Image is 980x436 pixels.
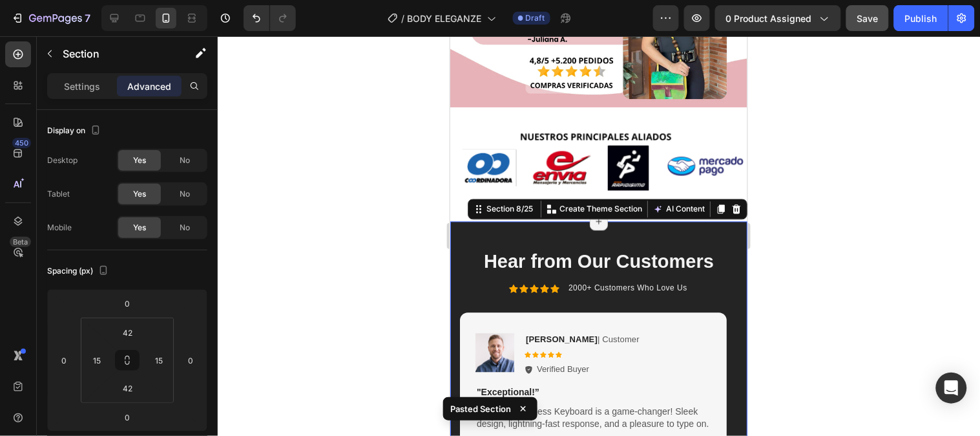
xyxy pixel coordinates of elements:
[114,408,140,427] input: 0
[715,5,841,31] button: 0 product assigned
[63,46,169,61] p: Section
[846,5,889,31] button: Save
[180,188,190,200] span: No
[127,80,171,93] p: Advanced
[47,222,72,234] div: Mobile
[451,402,512,415] p: Pasted Section
[905,12,937,25] div: Publish
[726,12,812,25] span: 0 product assigned
[85,10,90,26] p: 7
[402,12,405,25] span: /
[181,351,200,370] input: 0
[133,188,146,200] span: Yes
[894,5,948,31] button: Publish
[114,294,140,313] input: 0
[180,222,190,234] span: No
[408,12,482,25] span: BODY ELEGANZE
[526,12,545,24] span: Draft
[450,36,747,436] iframe: Design area
[87,351,107,370] input: 15px
[115,378,141,398] input: 42px
[47,122,103,140] div: Display on
[64,80,100,93] p: Settings
[47,155,78,166] div: Desktop
[857,13,879,24] span: Save
[244,5,296,31] div: Undo/Redo
[180,155,190,166] span: No
[115,323,141,342] input: 42px
[47,188,70,200] div: Tablet
[47,263,111,280] div: Spacing (px)
[133,155,146,166] span: Yes
[12,138,31,148] div: 450
[133,222,146,234] span: Yes
[149,351,169,370] input: 15px
[10,237,31,247] div: Beta
[5,5,96,31] button: 7
[54,351,74,370] input: 0
[936,373,967,404] div: Open Intercom Messenger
